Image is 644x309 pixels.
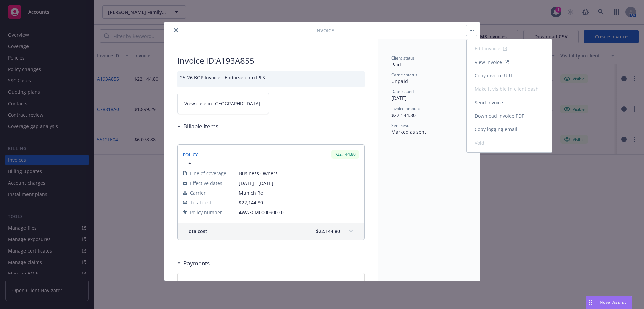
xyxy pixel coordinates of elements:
span: Paid [391,61,401,68]
span: Date issued [391,89,414,94]
span: Carrier status [391,72,417,78]
h3: Billable items [183,122,218,131]
span: Effective dates [190,180,222,187]
span: Marked as sent [391,129,426,135]
span: Carrier payment [183,280,226,285]
span: Carrier [190,189,206,196]
span: $22,144.80 [316,228,340,235]
h2: Invoice ID: A193A855 [177,55,365,66]
span: Policy [183,152,198,158]
span: - [183,160,185,167]
span: Total cost [190,199,211,206]
span: Business Owners [239,170,359,177]
h3: Payments [183,259,210,268]
span: [DATE] - [DATE] [239,180,359,187]
span: Line of coverage [190,170,226,177]
span: Munich Re [239,189,359,196]
div: Totalcost$22,144.80 [178,223,364,240]
a: View case in [GEOGRAPHIC_DATA] [177,93,269,114]
span: Nova Assist [600,299,626,305]
button: Nova Assist [586,296,632,309]
div: Payments [177,259,210,268]
span: Sent result [391,123,412,128]
span: Invoice [315,27,334,34]
span: Total cost [186,228,207,235]
div: $22,144.80 [331,150,359,158]
span: Policy number [190,209,222,216]
div: Drag to move [586,296,594,309]
span: View case in [GEOGRAPHIC_DATA] [184,100,260,107]
div: 25-26 BOP Invoice - Endorse onto IPFS [177,71,365,87]
span: $22,144.80 [239,199,263,206]
span: [DATE] [391,95,407,101]
span: $22,144.80 [391,112,416,118]
div: Billable items [177,122,218,131]
span: Client status [391,55,415,61]
span: Unpaid [391,78,408,84]
span: Invoice amount [391,106,420,111]
span: 4WA3CM0000900-02 [239,209,359,216]
button: close [172,26,180,34]
button: - [183,160,193,167]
